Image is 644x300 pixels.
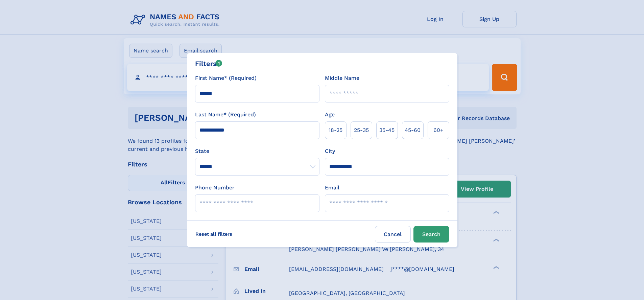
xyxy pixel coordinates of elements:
label: Reset all filters [191,226,237,242]
label: City [325,147,335,155]
label: Email [325,184,339,192]
label: Phone Number [195,184,235,192]
span: 60+ [433,126,444,134]
label: Last Name* (Required) [195,111,256,119]
button: Search [413,226,449,243]
span: 18‑25 [329,126,342,134]
span: 25‑35 [354,126,369,134]
span: 35‑45 [379,126,395,134]
label: First Name* (Required) [195,74,257,82]
label: Middle Name [325,74,359,82]
label: Age [325,111,335,119]
div: Filters [195,59,222,69]
span: 45‑60 [405,126,421,134]
label: State [195,147,319,155]
label: Cancel [375,226,411,243]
